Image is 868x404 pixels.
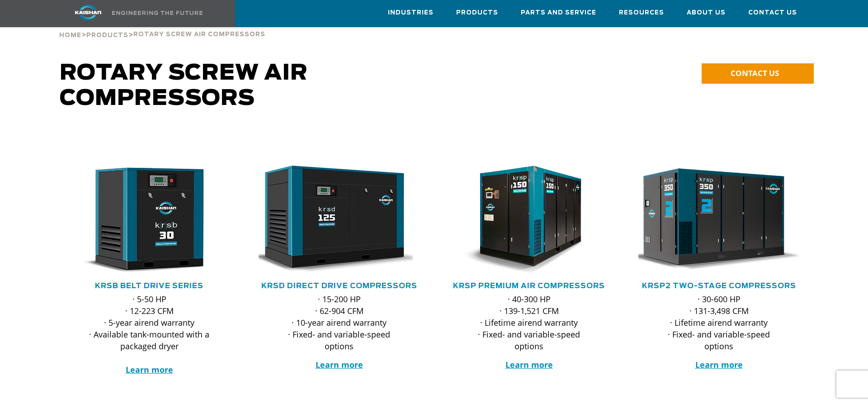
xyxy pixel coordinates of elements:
[316,359,363,370] a: Learn more
[69,166,230,274] div: krsb30
[86,33,128,38] span: Products
[748,8,797,18] span: Contact Us
[448,166,609,274] div: krsp150
[133,32,265,38] span: Rotary Screw Air Compressors
[456,0,498,25] a: Products
[54,5,122,20] img: kaishan logo
[87,293,212,375] p: · 5-50 HP · 12-223 CFM · 5-year airend warranty · Available tank-mounted with a packaged dryer
[112,11,203,15] img: Engineering the future
[261,282,417,290] a: KRSD Direct Drive Compressors
[388,0,434,25] a: Industries
[687,0,726,25] a: About Us
[388,8,434,18] span: Industries
[748,0,797,25] a: Contact Us
[259,166,420,274] div: krsd125
[126,364,173,375] a: Learn more
[619,8,664,18] span: Resources
[59,31,81,39] a: Home
[702,63,814,84] a: CONTACT US
[656,293,781,352] p: · 30-600 HP · 131-3,498 CFM · Lifetime airend warranty · Fixed- and variable-speed options
[442,166,603,274] img: krsp150
[456,8,498,18] span: Products
[619,0,664,25] a: Resources
[467,293,591,352] p: · 40-300 HP · 139-1,521 CFM · Lifetime airend warranty · Fixed- and variable-speed options
[252,166,413,274] img: krsd125
[59,33,81,38] span: Home
[687,8,726,18] span: About Us
[642,282,796,290] a: KRSP2 Two-Stage Compressors
[638,166,799,274] div: krsp350
[95,282,203,290] a: KRSB Belt Drive Series
[623,160,801,280] img: krsp350
[277,293,401,352] p: · 15-200 HP · 62-904 CFM · 10-year airend warranty · Fixed- and variable-speed options
[86,31,128,39] a: Products
[62,166,223,274] img: krsb30
[521,0,596,25] a: Parts and Service
[695,359,743,370] a: Learn more
[60,62,308,109] span: Rotary Screw Air Compressors
[731,68,779,78] span: CONTACT US
[521,8,596,18] span: Parts and Service
[453,282,605,290] a: KRSP Premium Air Compressors
[505,359,553,370] a: Learn more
